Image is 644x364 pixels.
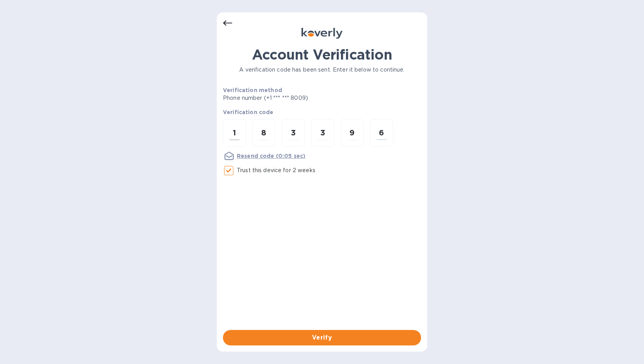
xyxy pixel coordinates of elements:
u: Resend code (0:05 sec) [237,153,305,159]
p: Phone number (+1 *** *** 8009) [223,94,367,102]
p: Trust this device for 2 weeks [237,166,315,174]
h1: Account Verification [223,46,421,63]
b: Verification method [223,87,282,93]
span: Verify [229,333,415,342]
p: Verification code [223,108,421,116]
p: A verification code has been sent. Enter it below to continue. [223,66,421,74]
button: Verify [223,330,421,345]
